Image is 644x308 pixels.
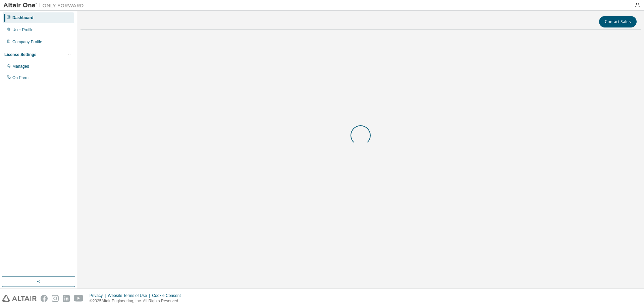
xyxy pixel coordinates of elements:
div: User Profile [12,27,34,33]
div: License Settings [4,52,36,57]
img: youtube.svg [74,295,84,302]
img: altair_logo.svg [2,295,37,302]
div: Company Profile [12,39,42,45]
img: facebook.svg [41,295,48,302]
div: Website Terms of Use [108,293,152,298]
div: Managed [12,64,29,69]
img: linkedin.svg [63,295,70,302]
button: Contact Sales [599,16,637,27]
img: Altair One [3,2,87,9]
div: On Prem [12,75,29,80]
img: instagram.svg [52,295,59,302]
div: Dashboard [12,15,34,20]
div: Privacy [90,293,108,298]
p: © 2025 Altair Engineering, Inc. All Rights Reserved. [90,298,185,304]
div: Cookie Consent [152,293,184,298]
